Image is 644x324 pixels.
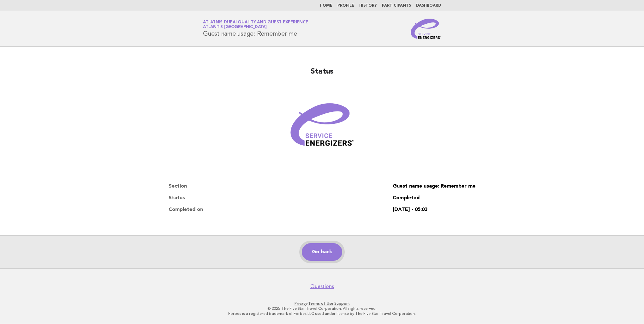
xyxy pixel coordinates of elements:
a: Terms of Use [308,301,333,306]
dd: [DATE] - 05:03 [393,204,475,215]
a: Home [320,4,332,8]
img: Service Energizers [411,19,441,39]
a: Go back [302,243,342,261]
dt: Section [169,181,393,192]
a: Privacy [295,301,307,306]
p: © 2025 The Five Star Travel Corporation. All rights reserved. [129,306,515,311]
a: Participants [382,4,411,8]
a: History [359,4,377,8]
span: Atlantis [GEOGRAPHIC_DATA] [203,25,267,29]
dt: Status [169,192,393,204]
a: Atlatnis Dubai Quality and Guest ExperienceAtlantis [GEOGRAPHIC_DATA] [203,20,308,29]
p: · · [129,301,515,306]
a: Profile [337,4,354,8]
a: Questions [310,283,334,290]
dd: Guest name usage: Remember me [393,181,475,192]
dd: Completed [393,192,475,204]
a: Dashboard [416,4,441,8]
dt: Completed on [169,204,393,215]
img: Verified [284,90,360,165]
h2: Status [169,67,475,82]
h1: Guest name usage: Remember me [203,21,308,37]
p: Forbes is a registered trademark of Forbes LLC used under license by The Five Star Travel Corpora... [129,311,515,316]
a: Support [334,301,350,306]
